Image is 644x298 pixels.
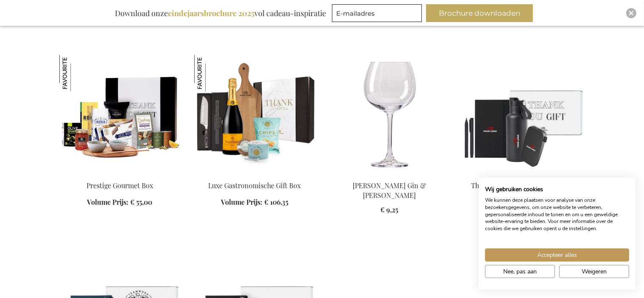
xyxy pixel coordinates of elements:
form: marketing offers and promotions [332,4,424,25]
img: Prestige Gourmet Box [59,55,181,174]
a: The Ultimate Work Essentials Set - Black [471,181,577,200]
span: Weigeren [582,267,607,276]
a: The Ultimate Work Essentials Set - Black [464,170,585,178]
a: Prestige Gourmet Box [86,181,153,190]
a: Luxe Gastronomische Gift Box [209,181,301,190]
button: Accepteer alle cookies [485,248,629,262]
span: Accepteer alles [537,251,577,259]
img: Luxe Gastronomische Gift Box [194,55,231,92]
a: Volume Prijs: € 106,35 [221,198,288,207]
img: The Ultimate Work Essentials Set - Black [464,55,585,174]
span: € 55,00 [131,198,153,206]
span: Nee, pas aan [503,267,537,276]
img: Prestige Gourmet Box [59,55,96,92]
h2: Wij gebruiken cookies [485,186,629,193]
p: We kunnen deze plaatsen voor analyse van onze bezoekersgegevens, om onze website te verbeteren, g... [485,197,629,232]
div: Download onze vol cadeau-inspiratie [111,4,330,22]
img: Close [629,11,634,16]
a: Prestige Gourmet Box Prestige Gourmet Box [59,170,181,178]
input: E-mailadres [332,4,422,22]
span: € 106,35 [264,198,288,206]
img: Luxury Culinary Gift Box [194,55,315,174]
a: Volume Prijs: € 55,00 [87,198,153,207]
b: eindejaarsbrochure 2025 [168,8,254,18]
span: Volume Prijs: [221,198,262,206]
span: € 9,25 [381,205,399,214]
a: Toulour Gin & Tonic Glass [329,170,450,178]
button: Pas cookie voorkeuren aan [485,265,555,278]
img: Toulour Gin & Tonic Glass [329,55,450,174]
a: [PERSON_NAME] Gin & [PERSON_NAME] [353,181,426,200]
a: Luxury Culinary Gift Box Luxe Gastronomische Gift Box [194,170,315,178]
span: Volume Prijs: [87,198,129,206]
button: Brochure downloaden [426,4,533,22]
button: Alle cookies weigeren [559,265,629,278]
div: Close [626,8,636,18]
